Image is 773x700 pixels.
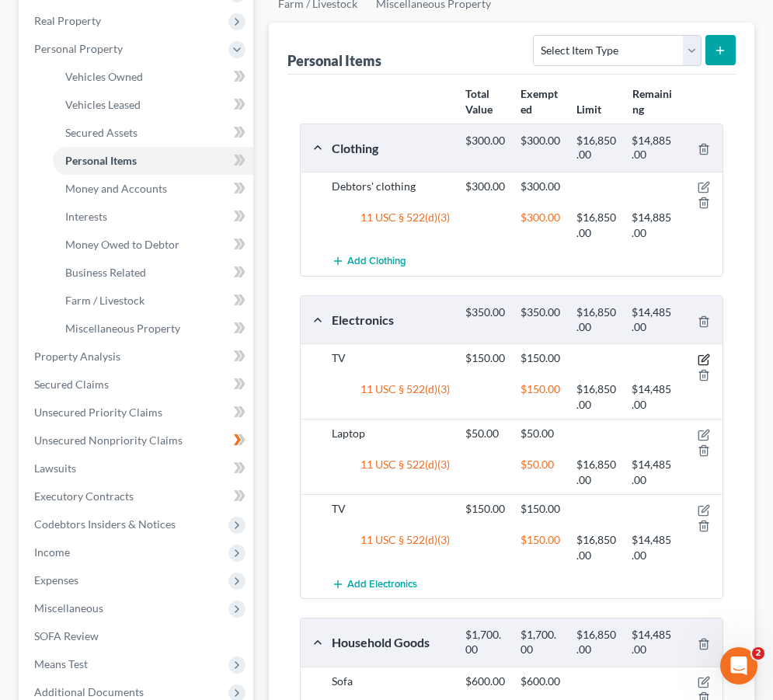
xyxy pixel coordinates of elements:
[324,179,458,210] div: Debtors' clothing
[324,210,458,241] div: 11 USC § 522(d)(3)
[513,532,568,563] div: $150.00
[34,461,76,475] span: Lawsuits
[624,381,679,413] div: $14,485.00
[34,685,144,698] span: Additional Documents
[34,489,134,503] span: Executory Contracts
[22,454,253,482] a: Lawsuits
[34,434,183,447] span: Unsecured Nonpriority Claims
[513,179,568,194] div: $300.00
[513,426,568,441] div: $50.00
[34,406,162,419] span: Unsecured Priority Claims
[513,501,568,517] div: $150.00
[458,501,513,517] div: $150.00
[324,350,458,381] div: TV
[569,305,624,334] div: $16,850.00
[324,312,458,328] div: Electronics
[513,674,568,689] div: $600.00
[34,657,88,670] span: Means Test
[22,622,253,650] a: SOFA Review
[53,231,253,259] a: Money Owed to Debtor
[752,647,764,660] span: 2
[65,182,167,195] span: Money and Accounts
[34,601,103,615] span: Miscellaneous
[324,426,458,457] div: Laptop
[513,134,568,162] div: $300.00
[624,532,679,563] div: $14,485.00
[569,532,624,563] div: $16,850.00
[53,91,253,119] a: Vehicles Leased
[34,545,70,559] span: Income
[324,457,458,488] div: 11 USC § 522(d)(3)
[332,569,417,598] button: Add Electronics
[513,457,568,488] div: $50.00
[34,517,176,531] span: Codebtors Insiders & Notices
[513,628,568,656] div: $1,700.00
[65,294,145,307] span: Farm / Livestock
[324,501,458,532] div: TV
[569,381,624,413] div: $16,850.00
[34,14,101,27] span: Real Property
[324,634,458,650] div: Household Goods
[22,399,253,427] a: Unsecured Priority Claims
[624,457,679,488] div: $14,485.00
[458,134,513,162] div: $300.00
[332,247,406,276] button: Add Clothing
[347,578,417,590] span: Add Electronics
[458,305,513,334] div: $350.00
[34,629,99,643] span: SOFA Review
[53,63,253,91] a: Vehicles Owned
[22,343,253,371] a: Property Analysis
[624,134,679,162] div: $14,885.00
[22,482,253,510] a: Executory Contracts
[53,175,253,203] a: Money and Accounts
[513,210,568,241] div: $300.00
[624,628,679,656] div: $14,485.00
[513,305,568,334] div: $350.00
[624,210,679,241] div: $14,885.00
[569,628,624,656] div: $16,850.00
[720,647,757,684] iframe: Intercom live chat
[53,203,253,231] a: Interests
[34,573,78,587] span: Expenses
[632,87,672,116] strong: Remaining
[53,287,253,315] a: Farm / Livestock
[465,87,493,116] strong: Total Value
[65,322,180,335] span: Miscellaneous Property
[65,70,143,83] span: Vehicles Owned
[569,457,624,488] div: $16,850.00
[287,51,381,70] div: Personal Items
[53,119,253,147] a: Secured Assets
[22,371,253,399] a: Secured Claims
[569,210,624,241] div: $16,850.00
[65,98,141,111] span: Vehicles Leased
[65,210,107,223] span: Interests
[569,134,624,162] div: $16,850.00
[324,381,458,413] div: 11 USC § 522(d)(3)
[53,147,253,175] a: Personal Items
[521,87,558,116] strong: Exempted
[53,259,253,287] a: Business Related
[65,154,137,167] span: Personal Items
[458,179,513,194] div: $300.00
[458,628,513,656] div: $1,700.00
[513,350,568,366] div: $150.00
[458,674,513,689] div: $600.00
[576,103,601,116] strong: Limit
[65,238,179,251] span: Money Owed to Debtor
[65,126,138,139] span: Secured Assets
[22,427,253,454] a: Unsecured Nonpriority Claims
[624,305,679,334] div: $14,485.00
[34,378,109,391] span: Secured Claims
[34,42,123,55] span: Personal Property
[458,426,513,441] div: $50.00
[65,266,146,279] span: Business Related
[347,256,406,268] span: Add Clothing
[34,350,120,363] span: Property Analysis
[458,350,513,366] div: $150.00
[324,140,458,156] div: Clothing
[513,381,568,413] div: $150.00
[53,315,253,343] a: Miscellaneous Property
[324,532,458,563] div: 11 USC § 522(d)(3)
